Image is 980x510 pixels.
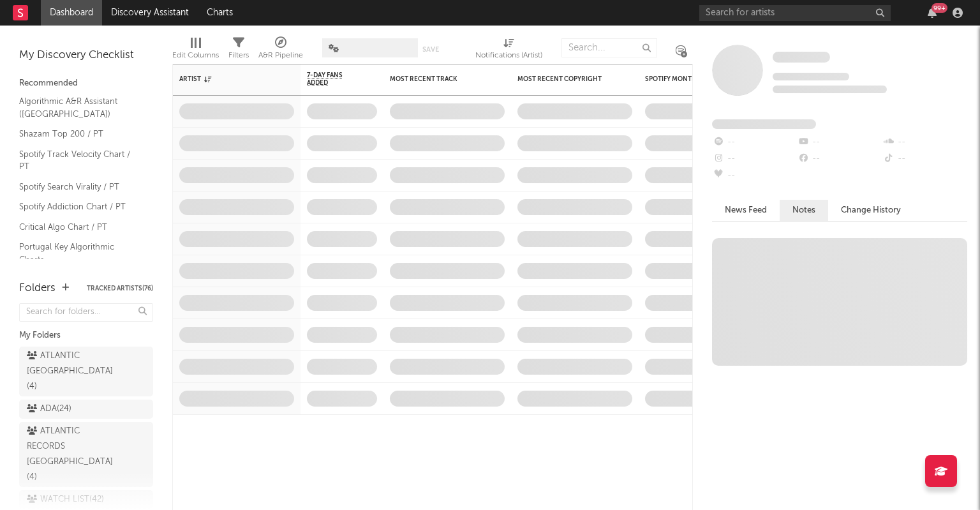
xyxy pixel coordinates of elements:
div: -- [712,151,797,167]
div: Most Recent Copyright [517,75,613,83]
div: -- [712,134,797,151]
div: Filters [228,32,249,69]
button: Change History [828,200,914,221]
span: Tracking Since: [DATE] [773,73,849,80]
input: Search for folders... [19,303,153,322]
a: Shazam Top 200 / PT [19,127,140,141]
a: Critical Algo Chart / PT [19,220,140,234]
div: Notifications (Artist) [475,48,542,63]
button: Notes [780,200,828,221]
div: ATLANTIC RECORDS [GEOGRAPHIC_DATA] ( 4 ) [27,424,117,485]
div: Filters [228,48,249,63]
div: 99 + [932,3,947,13]
div: A&R Pipeline [258,32,303,69]
a: ADA(24) [19,400,153,419]
div: WATCH LIST ( 42 ) [27,492,104,507]
span: Fans Added by Platform [712,119,816,129]
div: ADA ( 24 ) [27,401,71,417]
div: Spotify Monthly Listeners [645,75,741,83]
div: -- [797,151,882,167]
button: 99+ [928,8,937,18]
a: WATCH LIST(42) [19,490,153,509]
div: -- [882,134,967,151]
div: Notifications (Artist) [475,32,542,69]
div: Edit Columns [172,32,219,69]
div: A&R Pipeline [258,48,303,63]
span: 0 fans last week [773,86,887,93]
div: Folders [19,281,56,296]
div: -- [797,134,882,151]
input: Search for artists [699,5,891,21]
a: Algorithmic A&R Assistant ([GEOGRAPHIC_DATA]) [19,94,140,121]
a: Spotify Addiction Chart / PT [19,200,140,214]
button: News Feed [712,200,780,221]
div: Most Recent Track [390,75,486,83]
span: Some Artist [773,52,830,63]
input: Search... [561,38,657,57]
div: Edit Columns [172,48,219,63]
a: Spotify Track Velocity Chart / PT [19,147,140,174]
a: Some Artist [773,51,830,64]
div: -- [712,167,797,184]
a: ATLANTIC [GEOGRAPHIC_DATA](4) [19,347,153,396]
div: My Folders [19,328,153,343]
span: 7-Day Fans Added [307,71,358,87]
button: Tracked Artists(76) [87,285,153,292]
div: Recommended [19,76,153,91]
div: ATLANTIC [GEOGRAPHIC_DATA] ( 4 ) [27,349,117,394]
a: Portugal Key Algorithmic Charts [19,240,140,266]
a: Spotify Search Virality / PT [19,180,140,194]
div: My Discovery Checklist [19,48,153,63]
a: ATLANTIC RECORDS [GEOGRAPHIC_DATA](4) [19,422,153,487]
div: -- [882,151,967,167]
button: Save [422,46,439,53]
div: Artist [179,75,275,83]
